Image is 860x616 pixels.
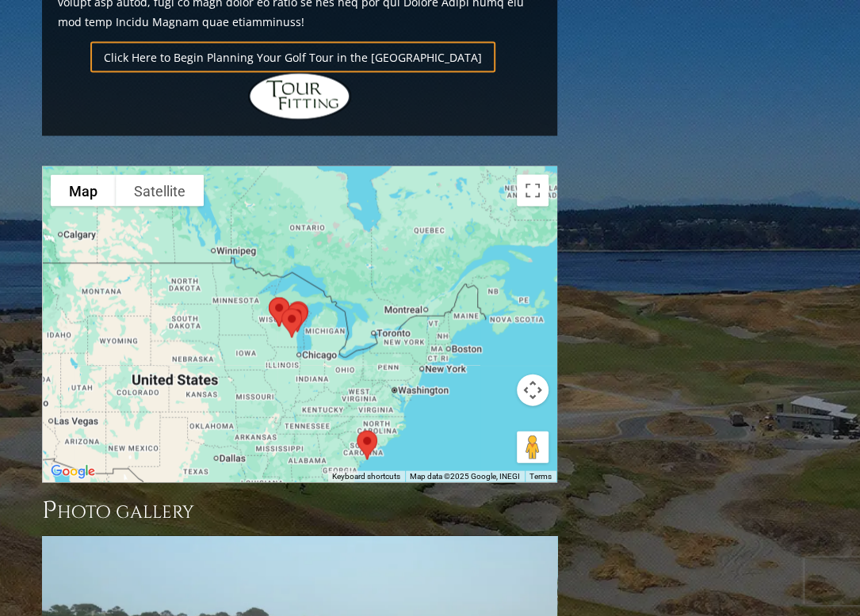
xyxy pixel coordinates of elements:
[517,374,548,405] button: Map camera controls
[47,461,99,481] a: Open this area in Google Maps (opens a new window)
[517,174,548,206] button: Toggle fullscreen view
[116,174,204,206] button: Show satellite imagery
[90,41,495,72] a: Click Here to Begin Planning Your Golf Tour in the [GEOGRAPHIC_DATA]
[517,431,548,462] button: Drag Pegman onto the map to open Street View
[529,471,552,480] a: Terms
[248,72,351,120] img: Hidden Links
[42,494,557,526] h3: Photo Gallery
[47,461,99,481] img: Google
[332,470,400,481] button: Keyboard shortcuts
[51,174,116,206] button: Show street map
[410,471,520,480] span: Map data ©2025 Google, INEGI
